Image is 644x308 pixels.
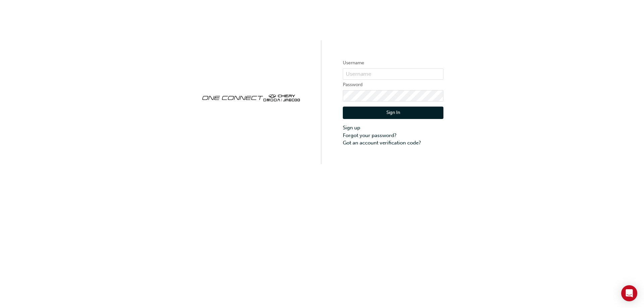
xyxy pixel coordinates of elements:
label: Username [343,59,443,67]
img: oneconnect [201,88,301,106]
a: Got an account verification code? [343,139,443,147]
label: Password [343,81,443,89]
button: Sign In [343,107,443,119]
input: Username [343,68,443,80]
a: Sign up [343,124,443,132]
div: Open Intercom Messenger [621,285,637,301]
a: Forgot your password? [343,132,443,139]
